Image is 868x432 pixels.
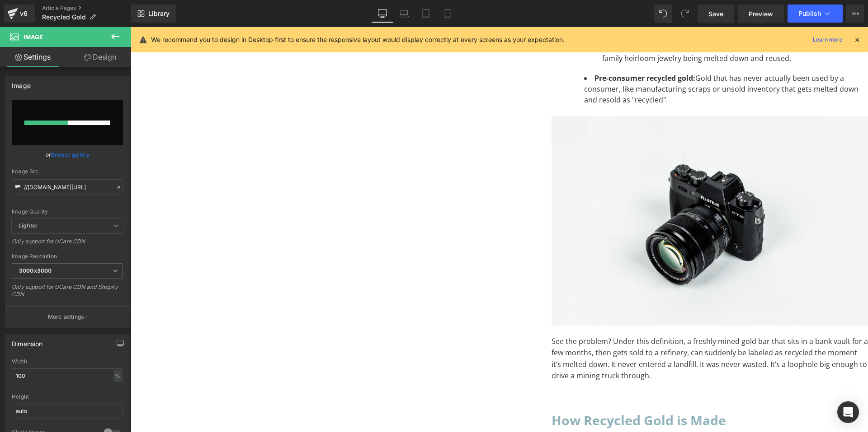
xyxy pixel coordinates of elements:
div: Height [12,394,123,400]
div: Image Resolution [12,253,123,260]
div: To enrich screen reader interactions, please activate Accessibility in Grammarly extension settings [421,46,737,78]
div: Image Quality [12,209,123,215]
a: Browse gallery [51,147,90,163]
input: auto [12,368,123,383]
div: Image [12,77,31,89]
div: or [12,150,123,159]
strong: Circular gold: [482,15,530,25]
div: Width [12,358,123,365]
div: Dimension [12,335,43,348]
span: Image [24,33,43,41]
p: More settings [48,313,84,321]
b: 3000x3000 [19,267,52,274]
a: Tablet [415,5,437,23]
a: v6 [4,5,35,23]
button: More [846,5,864,23]
strong: Pre-consumer recycled gold: [464,46,565,56]
input: auto [12,404,123,418]
h2: How Recycled Gold is Made [421,382,737,404]
a: Desktop [372,5,393,23]
button: More settings [5,306,129,327]
a: Mobile [437,5,458,23]
div: v6 [18,8,29,19]
button: Undo [654,5,672,23]
a: New Library [131,5,176,23]
span: Save [708,9,723,19]
span: Recycled Gold [42,14,86,21]
li: Gold that has never actually been used by a consumer, like manufacturing scraps or unsold invento... [453,46,737,78]
a: Preview [738,5,784,23]
div: Image Src [12,168,123,175]
li: Gold that is still in usable form but repurposed, like old family heirloom jewelry being melted d... [472,15,737,37]
a: Laptop [393,5,415,23]
div: Only support for UCare CDN and Shopify CDN [12,283,123,304]
button: Publish [788,5,843,23]
b: Lighter [19,222,38,229]
div: % [113,370,122,382]
span: Preview [749,9,773,19]
div: To enrich screen reader interactions, please activate Accessibility in Grammarly extension settings [421,382,737,404]
a: Learn more [809,34,846,45]
input: Link [12,179,123,195]
p: We recommend you to design in Desktop first to ensure the responsive layout would display correct... [151,35,565,45]
div: To enrich screen reader interactions, please activate Accessibility in Grammarly extension settings [421,309,737,355]
button: Redo [676,5,694,23]
div: Open Intercom Messenger [837,401,859,423]
a: Article Pages [42,5,131,12]
div: Only support for UCare CDN [12,238,123,251]
a: Design [67,47,133,67]
span: Publish [798,10,821,17]
span: Library [148,9,170,18]
p: See the problem? Under this definition, a freshly mined gold bar that sits in a bank vault for a ... [421,309,737,355]
iframe: To enrich screen reader interactions, please activate Accessibility in Grammarly extension settings [131,27,868,432]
